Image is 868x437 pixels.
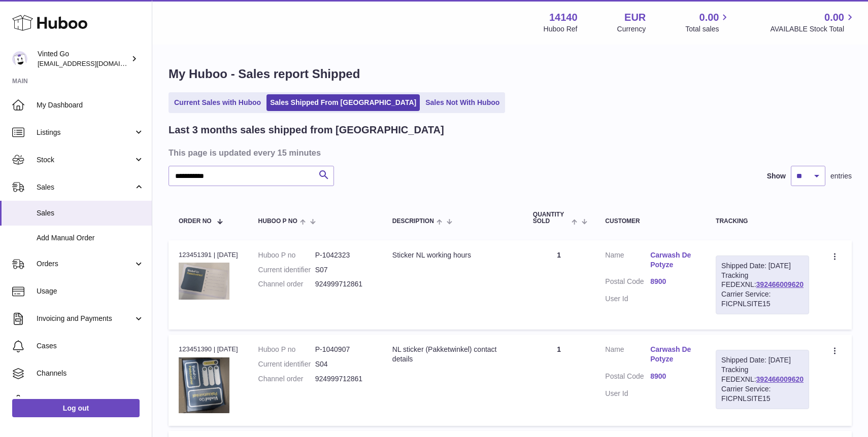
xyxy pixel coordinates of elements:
[315,359,372,369] dd: S04
[315,250,372,260] dd: P-1042323
[605,345,650,367] dt: Name
[179,218,212,225] span: Order No
[650,277,695,286] a: 8900
[770,11,856,34] a: 0.00 AVAILABLE Stock Total
[37,259,133,269] span: Orders
[37,128,133,137] span: Listings
[770,24,856,34] span: AVAILABLE Stock Total
[721,289,804,309] div: Carrier Service: FICPNLSITE15
[392,250,513,260] div: Sticker NL working hours
[830,171,852,181] span: entries
[756,375,804,383] a: 392466009620
[605,218,695,225] div: Customer
[721,261,804,271] div: Shipped Date: [DATE]
[37,341,144,351] span: Cases
[523,335,595,426] td: 1
[258,345,315,354] dt: Huboo P no
[179,250,238,260] div: 123451391 | [DATE]
[37,100,144,110] span: My Dashboard
[767,171,786,181] label: Show
[169,147,849,158] h3: This page is updated every 15 minutes
[315,345,372,354] dd: P-1040907
[721,355,804,365] div: Shipped Date: [DATE]
[315,279,372,289] dd: 924999712861
[38,59,149,67] span: [EMAIL_ADDRESS][DOMAIN_NAME]
[716,256,809,314] div: Tracking FEDEXNL:
[617,24,646,34] div: Currency
[37,286,144,296] span: Usage
[38,49,129,68] div: Vinted Go
[37,369,144,378] span: Channels
[650,345,695,364] a: Carwash De Potyze
[169,66,852,82] h1: My Huboo - Sales report Shipped
[605,294,650,304] dt: User Id
[721,384,804,404] div: Carrier Service: FICPNLSITE15
[258,374,315,384] dt: Channel order
[37,155,133,165] span: Stock
[258,265,315,275] dt: Current identifier
[315,374,372,384] dd: 924999712861
[266,94,420,111] a: Sales Shipped From [GEOGRAPHIC_DATA]
[824,11,844,24] span: 0.00
[37,183,133,192] span: Sales
[605,389,650,398] dt: User Id
[685,11,730,34] a: 0.00 Total sales
[12,399,140,417] a: Log out
[716,218,809,225] div: Tracking
[37,396,144,406] span: Settings
[258,250,315,260] dt: Huboo P no
[549,11,578,24] strong: 14140
[169,123,444,137] h2: Last 3 months sales shipped from [GEOGRAPHIC_DATA]
[258,359,315,369] dt: Current identifier
[179,345,238,354] div: 123451390 | [DATE]
[37,208,144,218] span: Sales
[37,233,144,243] span: Add Manual Order
[392,218,434,225] span: Description
[544,24,578,34] div: Huboo Ref
[179,357,229,414] img: 141401745304436.jpeg
[756,280,804,288] a: 392466009620
[37,314,133,323] span: Invoicing and Payments
[171,94,264,111] a: Current Sales with Huboo
[716,350,809,409] div: Tracking FEDEXNL:
[179,263,229,300] img: 1745304728.jpeg
[605,277,650,289] dt: Postal Code
[650,372,695,381] a: 8900
[624,11,646,24] strong: EUR
[523,240,595,330] td: 1
[12,51,27,66] img: giedre.bartusyte@vinted.com
[699,11,719,24] span: 0.00
[605,250,650,272] dt: Name
[392,345,513,364] div: NL sticker (Pakketwinkel) contact details
[685,24,730,34] span: Total sales
[258,279,315,289] dt: Channel order
[315,265,372,275] dd: S07
[422,94,503,111] a: Sales Not With Huboo
[605,372,650,384] dt: Postal Code
[258,218,297,225] span: Huboo P no
[650,250,695,270] a: Carwash De Potyze
[533,211,569,225] span: Quantity Sold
